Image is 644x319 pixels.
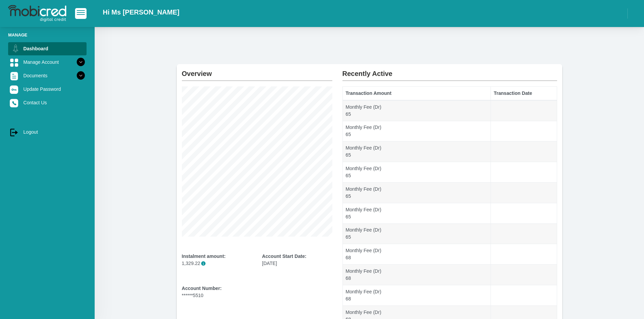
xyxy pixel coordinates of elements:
b: Account Number: [182,286,222,291]
td: Monthly Fee (Dr) 65 [342,162,491,183]
b: Account Start Date: [262,254,306,259]
td: Monthly Fee (Dr) 65 [342,182,491,203]
td: Monthly Fee (Dr) 65 [342,121,491,141]
td: Monthly Fee (Dr) 65 [342,141,491,162]
h2: Overview [182,64,332,78]
a: Manage Account [8,56,87,69]
a: Contact Us [8,96,87,109]
img: logo-mobicred.svg [8,5,66,22]
p: 1,329.22 [182,260,252,267]
td: Monthly Fee (Dr) 68 [342,265,491,285]
th: Transaction Amount [342,87,491,100]
a: Logout [8,126,87,138]
td: Monthly Fee (Dr) 65 [342,203,491,223]
h2: Recently Active [342,64,557,78]
li: Manage [8,32,87,38]
td: Monthly Fee (Dr) 65 [342,223,491,244]
b: Instalment amount: [182,254,226,259]
a: Documents [8,69,87,82]
td: Monthly Fee (Dr) 68 [342,244,491,265]
a: Dashboard [8,42,87,55]
th: Transaction Date [491,87,557,100]
td: Monthly Fee (Dr) 68 [342,285,491,306]
a: Update Password [8,83,87,96]
h2: Hi Ms [PERSON_NAME] [103,8,180,16]
span: i [201,261,206,266]
div: [DATE] [262,253,332,267]
td: Monthly Fee (Dr) 65 [342,100,491,121]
